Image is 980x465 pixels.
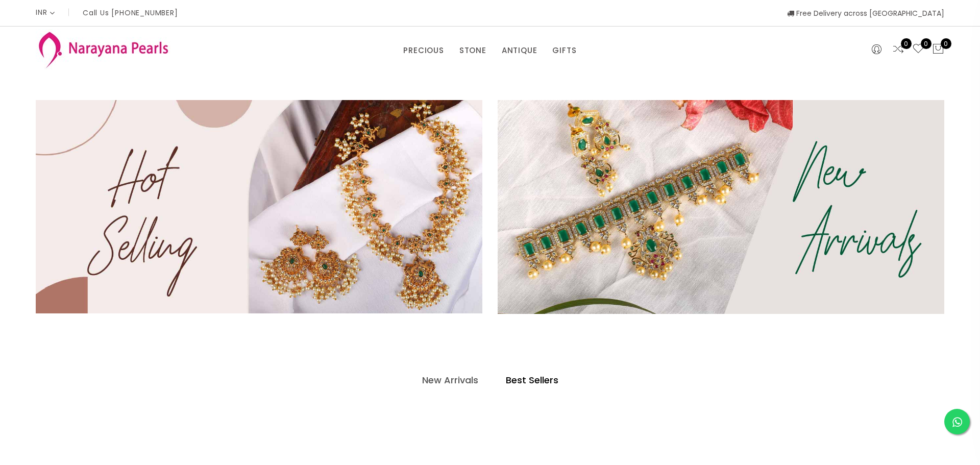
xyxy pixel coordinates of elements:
[932,43,944,56] button: 0
[901,38,912,49] span: 0
[912,43,924,56] a: 0
[941,38,951,49] span: 0
[921,38,932,49] span: 0
[83,9,178,16] p: Call Us [PHONE_NUMBER]
[403,43,444,58] a: PRECIOUS
[422,374,478,386] h4: New Arrivals
[506,374,558,386] h4: Best Sellers
[552,43,576,58] a: GIFTS
[502,43,537,58] a: ANTIQUE
[892,43,904,56] a: 0
[459,43,486,58] a: STONE
[787,8,944,18] span: Free Delivery across [GEOGRAPHIC_DATA]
